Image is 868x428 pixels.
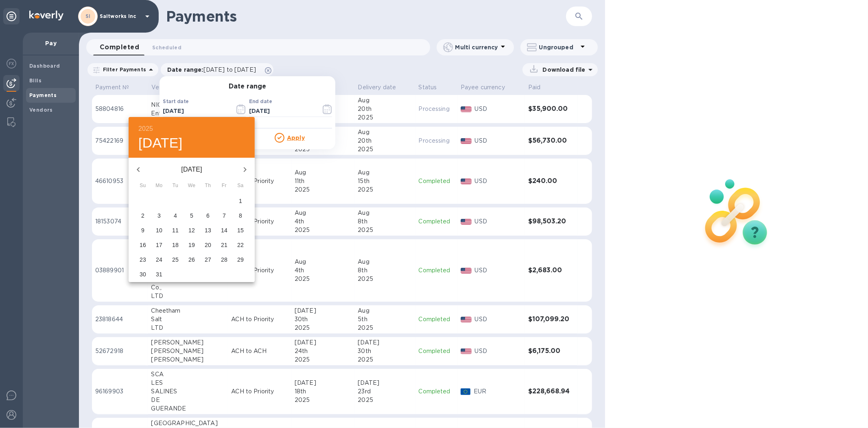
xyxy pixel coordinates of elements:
[156,241,162,249] p: 17
[140,241,146,249] p: 16
[152,267,166,282] button: 31
[217,223,232,238] button: 14
[237,241,244,249] p: 22
[136,209,150,223] button: 2
[141,226,144,234] p: 9
[152,223,166,238] button: 10
[184,209,199,223] button: 5
[141,212,144,220] p: 2
[221,256,227,264] p: 28
[156,226,162,234] p: 10
[138,135,183,152] button: [DATE]
[239,197,242,205] p: 1
[201,182,215,190] span: Th
[152,238,166,253] button: 17
[233,209,248,223] button: 8
[201,223,215,238] button: 13
[168,238,183,253] button: 18
[205,226,211,234] p: 13
[233,238,248,253] button: 22
[152,209,166,223] button: 3
[233,194,248,209] button: 1
[136,223,150,238] button: 9
[168,223,183,238] button: 11
[223,212,226,220] p: 7
[172,226,179,234] p: 11
[188,256,195,264] p: 26
[152,253,166,267] button: 24
[233,253,248,267] button: 29
[205,256,211,264] p: 27
[136,182,150,190] span: Su
[174,212,177,220] p: 4
[156,270,162,278] p: 31
[221,226,227,234] p: 14
[184,238,199,253] button: 19
[184,223,199,238] button: 12
[201,238,215,253] button: 20
[168,209,183,223] button: 4
[237,226,244,234] p: 15
[140,270,146,278] p: 30
[201,209,215,223] button: 6
[184,182,199,190] span: We
[184,253,199,267] button: 26
[239,212,242,220] p: 8
[221,241,227,249] p: 21
[233,223,248,238] button: 15
[206,212,210,220] p: 6
[156,256,162,264] p: 24
[233,182,248,190] span: Sa
[237,256,244,264] p: 29
[168,182,183,190] span: Tu
[172,256,179,264] p: 25
[136,253,150,267] button: 23
[205,241,211,249] p: 20
[152,182,166,190] span: Mo
[188,226,195,234] p: 12
[148,165,235,174] p: [DATE]
[217,253,232,267] button: 28
[138,123,153,135] button: 2025
[168,253,183,267] button: 25
[188,241,195,249] p: 19
[136,238,150,253] button: 16
[217,209,232,223] button: 7
[157,212,161,220] p: 3
[217,182,232,190] span: Fr
[217,238,232,253] button: 21
[136,267,150,282] button: 30
[172,241,179,249] p: 18
[201,253,215,267] button: 27
[140,256,146,264] p: 23
[190,212,193,220] p: 5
